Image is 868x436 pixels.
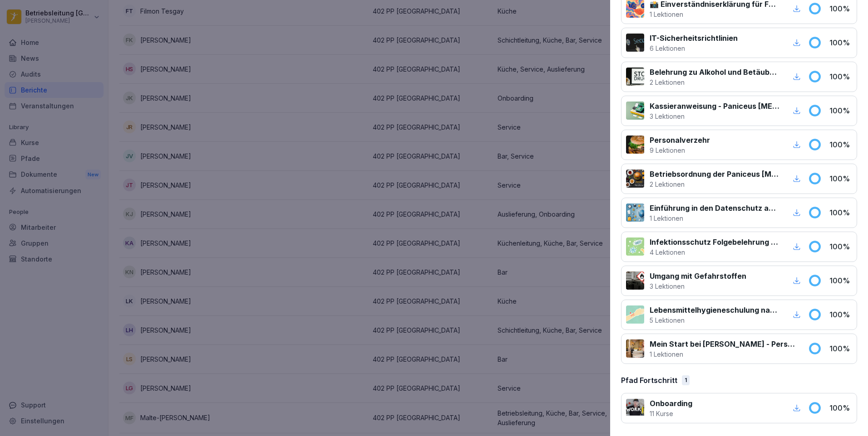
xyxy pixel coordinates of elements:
[829,309,852,320] p: 100 %
[829,207,852,218] p: 100 %
[829,343,852,354] p: 100 %
[650,145,710,155] p: 9 Lektionen
[650,398,692,409] p: Onboarding
[650,203,780,213] p: Einführung in den Datenschutz am Arbeitsplatz nach Art. 13 ff. DSGVO
[650,409,692,418] p: 11 Kurse
[650,281,746,291] p: 3 Lektionen
[650,305,780,315] p: Lebensmittelhygieneschulung nach EU-Verordnung (EG) Nr. 852 / 2004
[829,402,852,413] p: 100 %
[829,241,852,252] p: 100 %
[829,173,852,184] p: 100 %
[650,135,710,145] p: Personalverzehr
[829,275,852,286] p: 100 %
[650,339,797,349] p: Mein Start bei [PERSON_NAME] - Personalfragebogen
[650,237,780,247] p: Infektionsschutz Folgebelehrung (nach §43 IfSG)
[829,37,852,48] p: 100 %
[829,105,852,116] p: 100 %
[650,10,780,19] p: 1 Lektionen
[650,271,746,281] p: Umgang mit Gefahrstoffen
[650,213,780,223] p: 1 Lektionen
[650,44,738,53] p: 6 Lektionen
[621,375,677,386] p: Pfad Fortschritt
[829,71,852,82] p: 100 %
[829,3,852,14] p: 100 %
[682,375,690,385] div: 1
[650,169,780,179] p: Betriebsordnung der Paniceus [MEDICAL_DATA] Systemzentrale
[650,67,780,78] p: Belehrung zu Alkohol und Betäubungsmitteln am Arbeitsplatz
[650,315,780,325] p: 5 Lektionen
[650,179,780,189] p: 2 Lektionen
[650,33,738,44] p: IT-Sicherheitsrichtlinien
[650,111,780,121] p: 3 Lektionen
[829,139,852,150] p: 100 %
[650,101,780,111] p: Kassieranweisung - Paniceus [MEDICAL_DATA] Systemzentrale GmbH
[650,349,797,359] p: 1 Lektionen
[650,247,780,257] p: 4 Lektionen
[650,78,780,87] p: 2 Lektionen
